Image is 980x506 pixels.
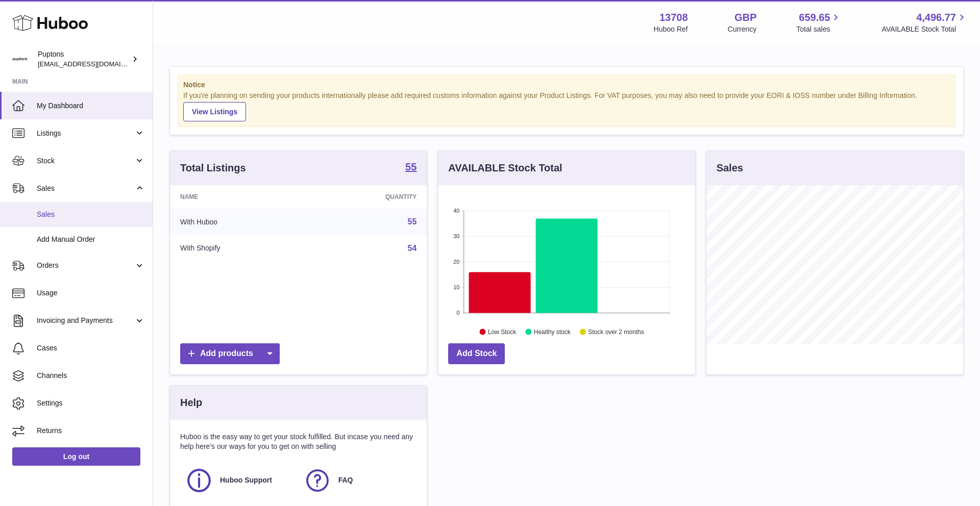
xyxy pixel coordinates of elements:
a: 55 [405,162,416,174]
text: Low Stock [488,328,517,335]
text: 0 [457,310,460,316]
div: Huboo Ref [654,24,688,34]
td: With Shopify [170,235,308,262]
span: Sales [37,184,134,193]
strong: Notice [183,80,950,90]
a: FAQ [304,467,412,494]
span: Huboo Support [220,475,272,485]
text: Stock over 2 months [589,328,644,335]
text: 40 [454,208,460,214]
span: Cases [37,343,145,353]
text: 30 [454,233,460,239]
span: Sales [37,210,145,219]
text: Healthy stock [534,328,571,335]
a: Log out [12,447,140,466]
a: Huboo Support [185,467,293,494]
span: 659.65 [799,11,830,24]
th: Name [170,185,308,209]
span: My Dashboard [37,101,145,111]
a: 54 [408,244,417,252]
a: 659.65 Total sales [796,11,842,34]
a: 55 [408,217,417,226]
div: Puptons [38,49,130,69]
td: With Huboo [170,209,308,235]
p: Huboo is the easy way to get your stock fulfilled. But incase you need any help here's our ways f... [180,432,416,451]
h3: Help [180,396,202,410]
span: FAQ [338,475,353,485]
a: View Listings [183,102,246,121]
span: Invoicing and Payments [37,316,134,325]
text: 20 [454,259,460,265]
text: 10 [454,284,460,290]
img: hello@puptons.com [12,52,28,67]
h3: Sales [717,161,743,175]
div: Currency [728,24,757,34]
h3: Total Listings [180,161,246,175]
a: 4,496.77 AVAILABLE Stock Total [881,11,968,34]
span: Orders [37,261,134,270]
span: Usage [37,288,145,298]
span: Stock [37,156,134,166]
span: Listings [37,129,134,138]
span: Total sales [796,24,842,34]
span: AVAILABLE Stock Total [881,24,968,34]
strong: 55 [405,162,416,172]
strong: 13708 [659,11,688,24]
span: Settings [37,398,145,408]
h3: AVAILABLE Stock Total [448,161,562,175]
div: If you're planning on sending your products internationally please add required customs informati... [183,91,950,121]
strong: GBP [734,11,756,24]
span: Add Manual Order [37,235,145,244]
th: Quantity [308,185,427,209]
span: Returns [37,426,145,436]
span: Channels [37,371,145,381]
a: Add products [180,343,280,364]
span: 4,496.77 [916,11,956,24]
a: Add Stock [448,343,505,364]
span: [EMAIL_ADDRESS][DOMAIN_NAME] [38,60,150,68]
